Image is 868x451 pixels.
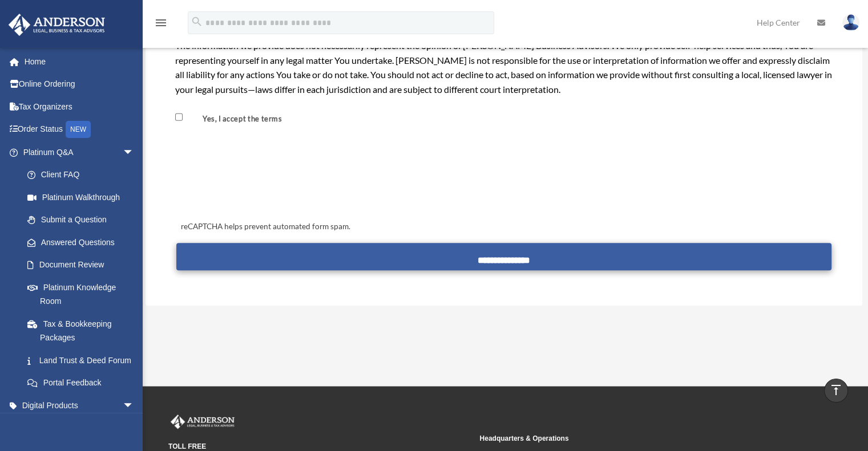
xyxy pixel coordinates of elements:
[191,15,203,28] i: search
[176,220,831,234] div: reCAPTCHA helps prevent automated form spam.
[8,50,151,73] a: Home
[66,121,91,138] div: NEW
[16,231,151,254] a: Answered Questions
[16,254,146,277] a: Document Review
[8,394,151,417] a: Digital Productsarrow_drop_down
[8,95,151,118] a: Tax Organizers
[16,276,151,312] a: Platinum Knowledge Room
[824,379,848,403] a: vertical_align_top
[123,141,146,164] span: arrow_drop_down
[829,383,843,397] i: vertical_align_top
[168,415,237,429] img: Anderson Advisors Platinum Portal
[8,118,151,141] a: Order StatusNEW
[154,20,168,30] a: menu
[5,14,108,36] img: Anderson Advisors Platinum Portal
[16,372,151,395] a: Portal Feedback
[16,312,151,349] a: Tax & Bookkeeping Packages
[154,16,168,30] i: menu
[842,14,859,31] img: User Pic
[8,141,151,164] a: Platinum Q&Aarrow_drop_down
[185,113,286,124] label: Yes, I accept the terms
[16,349,151,372] a: Land Trust & Deed Forum
[16,209,151,231] a: Submit a Question
[8,73,151,96] a: Online Ordering
[479,433,782,445] small: Headquarters & Operations
[177,153,351,197] iframe: reCAPTCHA
[175,38,833,96] div: The information we provide does not necessarily represent the opinion of [PERSON_NAME] Business A...
[16,164,151,186] a: Client FAQ
[16,186,151,209] a: Platinum Walkthrough
[123,394,146,417] span: arrow_drop_down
